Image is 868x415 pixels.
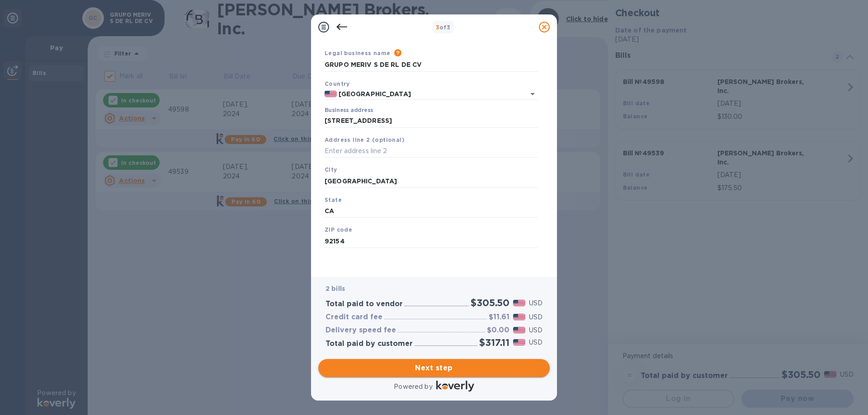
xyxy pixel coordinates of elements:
b: ZIP code [325,226,352,233]
p: USD [529,326,542,335]
h3: Delivery speed fee [325,326,396,335]
input: Select country [337,89,513,100]
b: State [325,196,342,203]
input: Enter address [325,114,538,128]
span: Next step [325,363,542,373]
img: USD [513,314,525,320]
img: US [325,91,337,97]
h3: Credit card fee [325,313,382,322]
input: Enter city [325,174,538,188]
img: USD [513,300,525,306]
input: Enter state [325,205,538,218]
img: USD [513,327,525,333]
b: Country [325,80,350,87]
h3: $0.00 [487,326,509,335]
b: City [325,166,337,173]
img: USD [513,339,525,345]
button: Open [526,88,539,100]
p: USD [529,312,542,322]
input: Enter ZIP code [325,234,538,248]
p: USD [529,298,542,308]
p: USD [529,338,542,347]
img: Logo [436,381,474,392]
input: Enter address line 2 [325,145,538,158]
h3: $11.61 [489,313,509,322]
h2: $317.11 [479,337,509,348]
h3: Total paid to vendor [325,300,403,308]
span: 3 [436,24,439,31]
b: Address line 2 (optional) [325,136,405,143]
b: 2 bills [325,285,345,292]
h2: $305.50 [471,297,509,308]
b: Legal business name [325,50,391,56]
p: Powered by [394,382,432,392]
input: Enter legal business name [325,58,538,72]
label: Business address [325,108,373,113]
button: Next step [318,359,550,377]
b: of 3 [436,24,451,31]
h3: Total paid by customer [325,340,413,348]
